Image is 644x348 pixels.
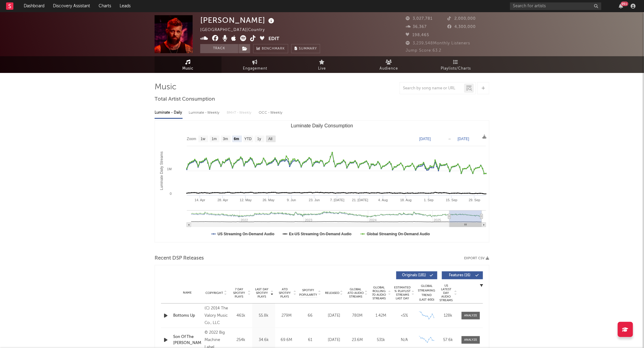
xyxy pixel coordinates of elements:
[167,167,172,171] text: 1M
[406,41,470,45] span: 3,239,548 Monthly Listeners
[200,44,238,53] button: Track
[441,65,471,72] span: Playlists/Charts
[347,288,364,298] span: Global ATD Audio Streams
[371,337,391,343] div: 531k
[448,25,476,29] span: 4,300,000
[380,65,398,72] span: Audience
[406,17,432,21] span: 3,027,781
[291,123,353,128] text: Luminate Daily Consumption
[619,4,623,9] button: 99+
[299,47,317,50] span: Summary
[289,56,355,73] a: Live
[424,198,434,202] text: 1. Sep
[446,198,457,202] text: 15. Sep
[318,65,326,72] span: Live
[205,305,228,327] div: (C) 2014 The Valory Music Co., LLC
[277,288,293,298] span: ATD Spotify Plays
[200,15,276,25] div: [PERSON_NAME]
[448,17,476,21] span: 2,000,000
[464,257,489,260] button: Export CSV
[299,313,321,319] div: 66
[234,137,239,141] text: 6m
[291,44,320,53] button: Summary
[378,198,388,202] text: 4. Aug
[325,291,339,295] span: Released
[244,137,252,141] text: YTD
[396,271,437,279] button: Originals(181)
[205,291,223,295] span: Copyright
[201,137,205,141] text: 1w
[352,198,368,202] text: 21. [DATE]
[277,337,296,343] div: 69.6M
[173,334,201,346] a: Son Of The [PERSON_NAME]
[324,337,344,343] div: [DATE]
[222,56,289,73] a: Engagement
[262,45,285,53] span: Benchmark
[355,56,422,73] a: Audience
[189,108,221,118] div: Luminate - Weekly
[195,198,205,202] text: 14. Apr
[394,313,415,319] div: <5%
[400,198,411,202] text: 18. Aug
[155,255,204,262] span: Recent DSP Releases
[155,121,489,242] svg: Luminate Daily Consumption
[406,33,429,37] span: 198,465
[394,286,411,300] span: Estimated % Playlist Streams Last Day
[254,288,270,298] span: Last Day Spotify Plays
[448,137,451,141] text: →
[371,313,391,319] div: 1.42M
[458,137,469,141] text: [DATE]
[347,337,368,343] div: 23.6M
[173,291,201,295] div: Name
[212,137,217,141] text: 1m
[419,137,431,141] text: [DATE]
[254,337,274,343] div: 34.6k
[268,35,279,43] button: Edit
[159,151,164,190] text: Luminate Daily Streams
[400,274,428,277] span: Originals ( 181 )
[299,337,321,343] div: 61
[469,198,480,202] text: 29. Sep
[621,2,628,6] div: 99 +
[231,337,251,343] div: 254k
[155,56,222,73] a: Music
[439,284,453,302] span: US Latest Day Audio Streams
[406,49,441,53] span: Jump Score: 63.2
[254,313,274,319] div: 55.8k
[442,271,483,279] button: Features(16)
[253,44,288,53] a: Benchmark
[183,65,194,72] span: Music
[218,232,275,236] text: US Streaming On-Demand Audio
[400,86,464,91] input: Search by song name or URL
[418,284,436,302] div: Global Streaming Trend (Last 60D)
[406,25,427,29] span: 36,367
[439,313,457,319] div: 128k
[422,56,489,73] a: Playlists/Charts
[257,137,261,141] text: 1y
[155,108,183,118] div: Luminate - Daily
[223,137,228,141] text: 3m
[231,288,247,298] span: 7 Day Spotify Plays
[394,337,415,343] div: N/A
[268,137,272,141] text: All
[263,198,275,202] text: 26. May
[299,288,317,297] span: Spotify Popularity
[324,313,344,319] div: [DATE]
[200,26,272,34] div: [GEOGRAPHIC_DATA] | Country
[173,313,201,319] a: Bottoms Up
[287,198,296,202] text: 9. Jun
[240,198,252,202] text: 12. May
[187,137,196,141] text: Zoom
[347,313,368,319] div: 780M
[446,274,474,277] span: Features ( 16 )
[289,232,352,236] text: Ex-US Streaming On-Demand Audio
[218,198,228,202] text: 28. Apr
[170,192,172,195] text: 0
[259,108,283,118] div: OCC - Weekly
[330,198,345,202] text: 7. [DATE]
[277,313,296,319] div: 279M
[231,313,251,319] div: 461k
[155,96,215,103] span: Total Artist Consumption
